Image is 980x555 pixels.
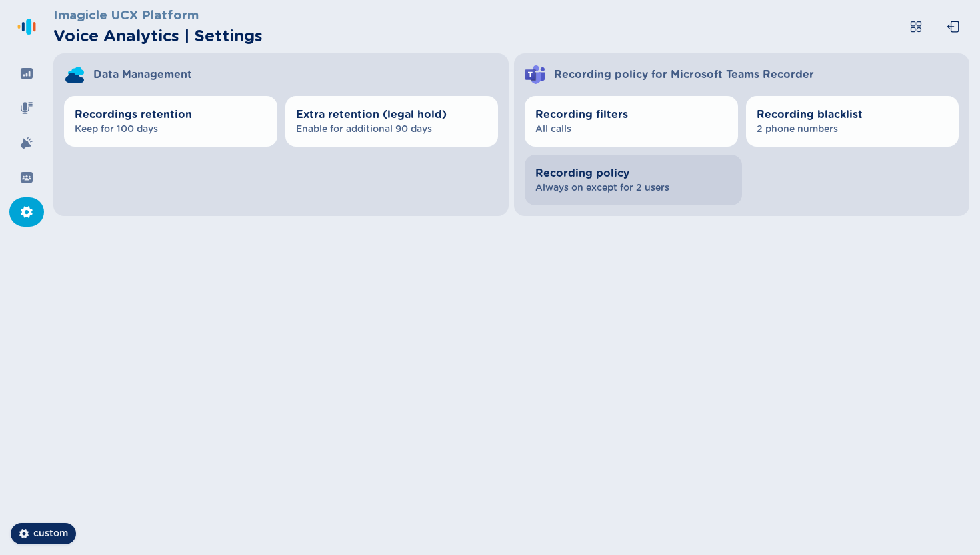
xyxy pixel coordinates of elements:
[75,107,267,123] span: Recordings retention
[20,67,33,80] svg: dashboard-filled
[285,96,499,147] button: Extra retention (legal hold)Enable for additional 90 days
[75,123,267,136] span: Keep for 100 days
[53,24,263,48] h2: Voice Analytics | Settings
[93,67,192,83] span: Data Management
[20,136,33,149] svg: alarm-filled
[64,96,277,147] button: Recordings retentionKeep for 100 days
[53,5,263,24] h3: Imagicle UCX Platform
[757,107,949,123] span: Recording blacklist
[947,20,960,33] svg: box-arrow-left
[33,527,68,540] span: custom
[535,123,727,136] span: All calls
[525,96,738,147] button: Recording filtersAll calls
[9,93,44,123] div: Recordings
[525,155,742,205] button: Recording policyAlways on except for 2 users
[20,171,33,184] svg: groups-filled
[554,67,814,83] span: Recording policy for Microsoft Teams Recorder
[9,163,44,192] div: Groups
[535,165,731,181] span: Recording policy
[535,181,731,195] span: Always on except for 2 users
[9,128,44,157] div: Alarms
[535,107,727,123] span: Recording filters
[296,123,488,136] span: Enable for additional 90 days
[9,197,44,227] div: Settings
[757,123,949,136] span: 2 phone numbers
[20,101,33,115] svg: mic-fill
[9,59,44,88] div: Dashboard
[746,96,959,147] button: Recording blacklist2 phone numbers
[11,523,76,544] button: custom
[296,107,488,123] span: Extra retention (legal hold)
